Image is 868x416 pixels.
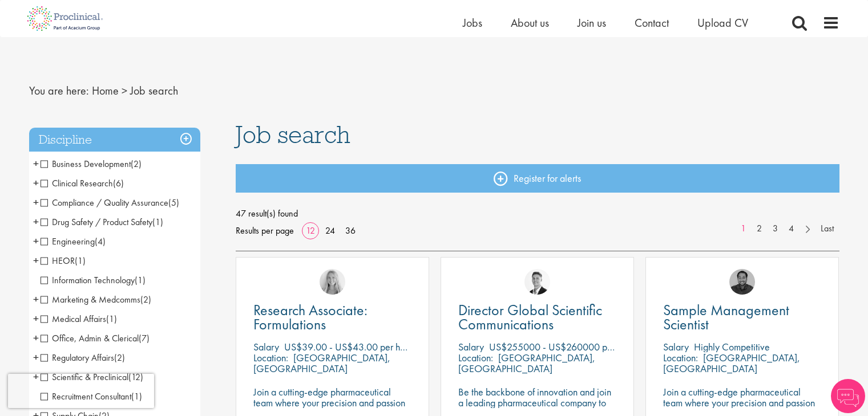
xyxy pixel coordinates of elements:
[253,300,368,334] span: Research Associate: Formulations
[41,216,152,228] span: Drug Safety / Product Safety
[41,313,117,325] span: Medical Affairs
[524,269,550,295] img: George Watson
[578,15,606,30] a: Join us
[783,222,800,235] a: 4
[663,351,698,364] span: Location:
[41,352,114,364] span: Regulatory Affairs
[41,197,179,209] span: Compliance / Quality Assurance
[33,310,39,327] span: +
[694,340,770,353] p: Highly Competitive
[152,216,163,228] span: (1)
[92,83,119,98] a: breadcrumb link
[767,222,784,235] a: 3
[33,291,39,308] span: +
[33,368,39,385] span: +
[663,300,789,334] span: Sample Management Scientist
[253,303,411,332] a: Research Associate: Formulations
[33,349,39,366] span: +
[33,194,39,211] span: +
[236,119,350,150] span: Job search
[41,274,135,286] span: Information Technology
[284,340,413,353] p: US$39.00 - US$43.00 per hour
[41,216,163,228] span: Drug Safety / Product Safety
[831,379,865,413] img: Chatbot
[458,351,595,375] p: [GEOGRAPHIC_DATA], [GEOGRAPHIC_DATA]
[253,340,279,353] span: Salary
[697,15,748,30] a: Upload CV
[41,235,106,247] span: Engineering
[130,83,178,98] span: Job search
[106,313,117,325] span: (1)
[122,83,127,98] span: >
[489,340,643,353] p: US$255000 - US$260000 per annum
[33,233,39,250] span: +
[41,371,143,383] span: Scientific & Preclinical
[33,213,39,230] span: +
[29,83,89,98] span: You are here:
[511,15,549,30] a: About us
[41,332,150,344] span: Office, Admin & Clerical
[41,197,168,209] span: Compliance / Quality Assurance
[41,158,131,170] span: Business Development
[33,329,39,346] span: +
[41,177,124,189] span: Clinical Research
[41,255,86,267] span: HEOR
[8,374,154,408] iframe: reCAPTCHA
[751,222,768,235] a: 2
[302,225,319,236] a: 12
[41,293,151,305] span: Marketing & Medcomms
[663,303,821,332] a: Sample Management Scientist
[458,303,616,332] a: Director Global Scientific Communications
[95,235,106,247] span: (4)
[635,15,669,30] a: Contact
[135,274,146,286] span: (1)
[253,351,288,364] span: Location:
[29,128,200,152] h3: Discipline
[663,351,800,375] p: [GEOGRAPHIC_DATA], [GEOGRAPHIC_DATA]
[41,235,95,247] span: Engineering
[75,255,86,267] span: (1)
[41,371,128,383] span: Scientific & Preclinical
[114,352,125,364] span: (2)
[41,177,113,189] span: Clinical Research
[663,340,689,353] span: Salary
[729,269,755,295] img: Mike Raletz
[321,225,339,236] a: 24
[140,293,151,305] span: (2)
[458,300,602,334] span: Director Global Scientific Communications
[33,174,39,191] span: +
[41,274,146,286] span: Information Technology
[458,340,484,353] span: Salary
[41,313,106,325] span: Medical Affairs
[253,351,390,375] p: [GEOGRAPHIC_DATA], [GEOGRAPHIC_DATA]
[815,222,839,235] a: Last
[168,197,179,209] span: (5)
[320,269,345,295] img: Shannon Briggs
[236,222,294,239] span: Results per page
[113,177,124,189] span: (6)
[139,332,150,344] span: (7)
[41,255,75,267] span: HEOR
[41,293,140,305] span: Marketing & Medcomms
[33,155,39,172] span: +
[41,332,139,344] span: Office, Admin & Clerical
[735,222,752,235] a: 1
[33,252,39,269] span: +
[458,351,493,364] span: Location:
[236,164,839,193] a: Register for alerts
[236,205,839,222] span: 47 result(s) found
[341,225,360,236] a: 36
[41,158,142,170] span: Business Development
[128,371,143,383] span: (12)
[41,352,125,364] span: Regulatory Affairs
[131,158,142,170] span: (2)
[463,15,482,30] span: Jobs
